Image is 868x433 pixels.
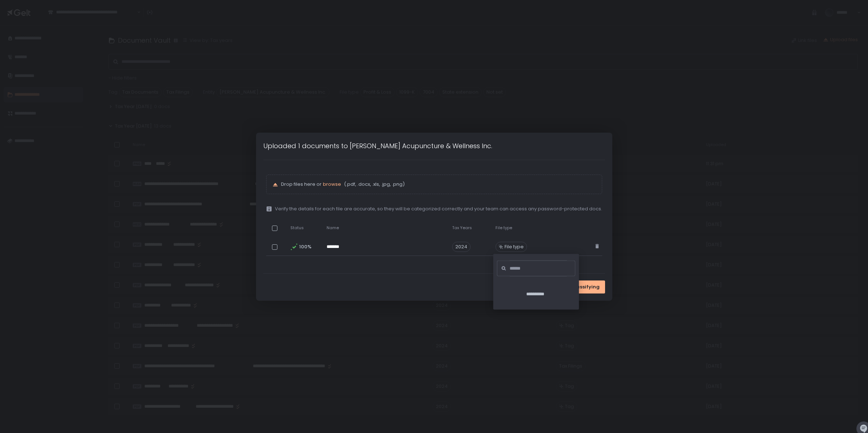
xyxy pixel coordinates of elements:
button: browse [323,181,341,188]
span: Verify the details for each file are accurate, so they will be categorized correctly and your tea... [275,206,602,212]
p: Drop files here or [281,181,596,188]
h1: Uploaded 1 documents to [PERSON_NAME] Acupuncture & Wellness Inc. [263,141,492,151]
span: 100% [299,244,311,250]
span: File type [505,244,524,250]
span: 2024 [452,242,471,252]
span: Name [327,225,339,231]
span: (.pdf, .docx, .xls, .jpg, .png) [342,181,405,188]
span: Tax Years [452,225,472,231]
span: Status [290,225,304,231]
span: File type [495,225,512,231]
